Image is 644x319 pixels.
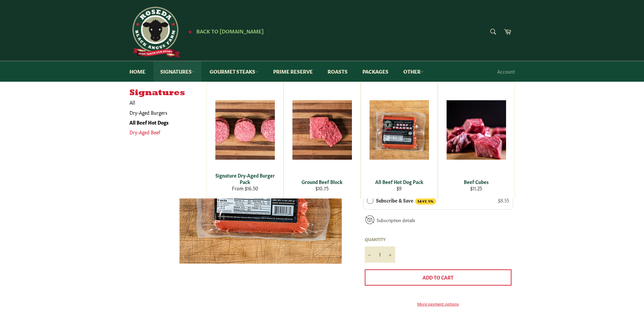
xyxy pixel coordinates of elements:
a: Gourmet Steaks [203,61,265,82]
a: More payment options [365,301,511,307]
label: Subscribe & Save [376,196,436,205]
span: SAVE 5% [415,198,436,205]
span: $8.55 [498,197,509,204]
a: Ground Beef Block Ground Beef Block $10.75 [284,82,361,198]
a: Beef Cubes Beef Cubes $11.25 [438,82,515,198]
a: Account [494,61,518,81]
a: All Beef Hot Dogs [126,117,200,127]
div: Signature Dry-Aged Burger Pack [211,172,279,185]
a: All Beef Hot Dog Pack All Beef Hot Dog Pack $9 [361,82,438,198]
a: Roasts [321,61,354,82]
div: All Beef Hot Dog Pack [365,179,433,185]
h5: Signatures [129,88,207,98]
span: Add to Cart [423,274,453,281]
button: Add to Cart [365,269,511,286]
span: Back to [DOMAIN_NAME] [196,27,264,34]
img: Roseda Beef [129,7,180,57]
button: Reduce item quantity by one [365,246,375,263]
a: Signature Dry-Aged Burger Pack Signature Dry-Aged Burger Pack From $16.50 [207,82,284,198]
button: Increase item quantity by one [385,246,395,263]
img: Signature Dry-Aged Burger Pack [215,100,275,160]
img: Ground Beef Block [292,100,352,160]
div: $11.25 [442,185,510,191]
a: Other [397,61,430,82]
a: Signatures [153,61,201,82]
div: $10.75 [288,185,356,191]
div: Ground Beef Block [288,179,356,185]
a: Packages [356,61,395,82]
img: Beef Cubes [447,100,506,160]
div: From $16.50 [211,185,279,191]
a: Prime Reserve [266,61,319,82]
a: All [126,98,207,107]
div: $9 [365,185,433,191]
div: Subscribe & Save [367,196,374,204]
img: All Beef Hot Dog Pack [369,100,429,160]
span: ★ [188,29,192,34]
a: Subscription details [377,217,415,223]
label: Quantity [365,236,395,242]
a: Dry-Aged Beef [126,127,200,137]
a: Home [123,61,152,82]
div: Beef Cubes [442,179,510,185]
a: ★ Back to [DOMAIN_NAME] [185,29,264,34]
a: Dry-Aged Burgers [126,108,200,117]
